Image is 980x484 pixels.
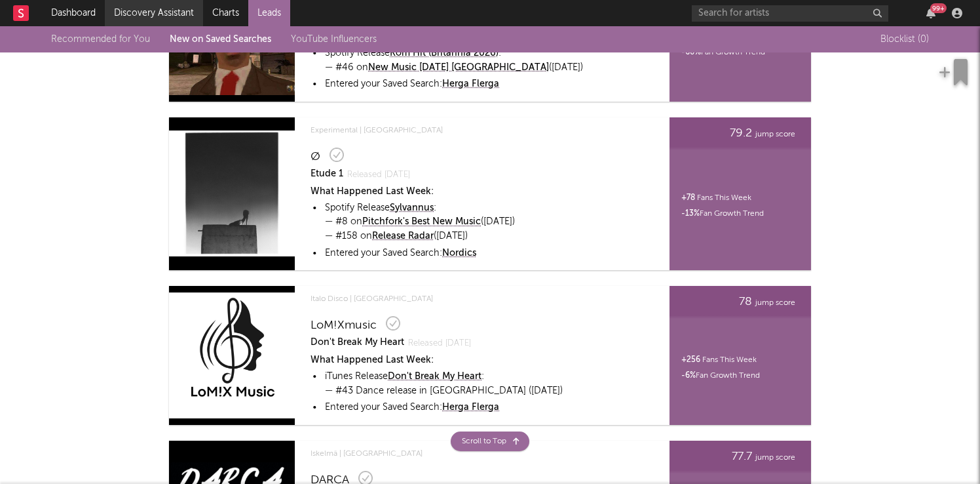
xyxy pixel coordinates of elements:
[311,165,343,184] a: Etude 1
[324,369,563,399] td: iTunes Release : — #43 Dance release in [GEOGRAPHIC_DATA] ([DATE])
[311,333,404,352] a: Don't Break My Heart
[681,49,701,56] span: -60%
[312,246,323,262] td: •
[324,77,584,92] td: Entered your Saved Search:
[312,369,323,399] td: •
[681,194,695,202] span: + 78
[732,449,752,464] span: 77.7
[372,230,434,244] a: Release Radar
[926,8,935,18] button: 99+
[681,206,764,222] div: Fan Growth Trend
[730,125,752,141] span: 79.2
[918,31,929,47] span: ( 0 )
[311,446,637,462] span: Iskelmä | [GEOGRAPHIC_DATA]
[324,400,563,416] td: Entered your Saved Search:
[312,46,323,75] td: •
[930,3,947,13] div: 99 +
[442,401,499,415] a: Herga Flerga
[347,167,410,184] span: Released [DATE]
[324,201,516,245] td: Spotify Release : — #8 on ([DATE]) — #158 on ([DATE])
[390,47,499,61] a: Kom Hit (Britannia 2026)
[880,35,929,44] span: Blocklist
[681,368,760,384] div: Fan Growth Trend
[324,246,516,262] td: Entered your Saved Search:
[368,61,549,75] a: New Music [DATE] [GEOGRAPHIC_DATA]
[51,35,150,44] a: Recommended for You
[324,46,584,75] td: Spotify Release : — #46 on ([DATE])
[311,123,637,138] span: Experimental | [GEOGRAPHIC_DATA]
[312,400,323,416] td: •
[681,372,696,380] span: -6%
[681,45,765,60] div: Fan Growth Trend
[681,352,757,368] div: Fans This Week
[291,35,377,44] a: YouTube Influencers
[451,432,529,451] div: Scroll to Top
[677,294,795,311] div: jump score
[677,125,795,142] div: jump score
[312,201,323,245] td: •
[390,201,434,216] a: Sylvannus
[408,335,471,352] span: Released [DATE]
[681,356,700,364] span: + 256
[311,317,377,333] div: LoM!Xmusic
[681,190,751,206] div: Fans This Week
[311,149,320,165] div: Ø
[311,184,637,199] div: What Happened Last Week:
[681,210,700,218] span: -13%
[739,294,752,310] span: 78
[311,291,637,307] span: Italo Disco | [GEOGRAPHIC_DATA]
[442,247,476,261] a: Nordics
[692,5,888,22] input: Search for artists
[311,352,637,368] div: What Happened Last Week:
[442,77,499,92] a: Herga Flerga
[388,370,481,384] a: Don't Break My Heart
[677,449,795,466] div: jump score
[362,215,481,230] a: Pitchfork's Best New Music
[312,77,323,92] td: •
